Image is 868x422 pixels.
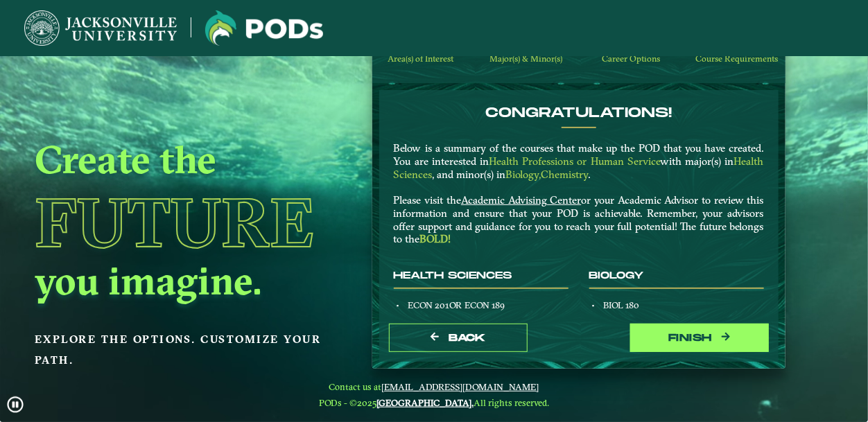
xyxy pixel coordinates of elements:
div: Sort A > Z [6,33,862,45]
p: Below is a summary of the courses that make up the POD that you have created. You are interested ... [394,142,764,246]
span: Contact us at [319,381,549,392]
h2: Create the [35,135,338,184]
span: Chemistry [541,168,589,181]
div: OR [406,299,568,310]
button: Back [389,324,528,352]
div: Home [6,6,290,18]
h4: Biology [589,270,764,282]
span: Health Sciences [394,155,764,181]
span: ECON 189 [465,299,505,310]
input: Search outlines [6,18,128,33]
strong: BOLD! [420,232,451,245]
a: [GEOGRAPHIC_DATA]. [376,397,474,408]
img: Jacksonville University logo [205,10,323,46]
span: BIOL 180 [604,299,640,310]
div: Delete [6,70,862,82]
div: Sign out [6,95,862,107]
span: Course Requirements [695,53,778,64]
h1: Future [35,188,338,256]
button: Finish [630,324,769,352]
div: Options [6,82,862,95]
a: [EMAIL_ADDRESS][DOMAIN_NAME] [382,381,539,392]
span: Career Options [602,53,661,64]
h4: Health Sciences [394,270,568,282]
h4: Congratulations! [394,105,764,121]
span: Biology [506,168,541,181]
span: Back [449,332,485,344]
h2: you imagine. [35,256,338,305]
span: , [539,168,541,181]
span: Health Professions or Human Service [489,155,660,168]
span: PODs - ©2025 All rights reserved. [319,397,549,408]
div: Move To ... [6,58,862,70]
p: Explore the options. Customize your path. [35,329,338,371]
span: Major(s) & Minor(s) [489,53,562,64]
img: Jacksonville University logo [24,10,177,46]
span: , and minor(s) in [433,168,506,181]
div: Sort New > Old [6,45,862,58]
span: ECON 201 [408,299,450,310]
span: Area(s) of Interest [388,53,453,64]
a: Academic Advising Center [461,193,581,206]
